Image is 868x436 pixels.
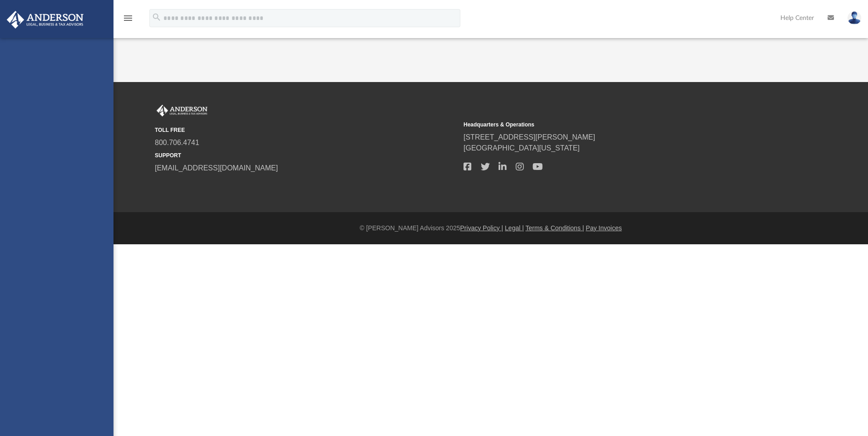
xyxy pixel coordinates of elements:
img: User Pic [848,11,861,24]
a: [STREET_ADDRESS][PERSON_NAME] [464,133,595,141]
a: Pay Invoices [586,224,621,232]
small: SUPPORT [155,151,457,160]
small: TOLL FREE [155,126,457,134]
div: © [PERSON_NAME] Advisors 2025 [113,223,868,233]
a: [EMAIL_ADDRESS][DOMAIN_NAME] [155,164,278,172]
a: [GEOGRAPHIC_DATA][US_STATE] [464,144,580,152]
img: Anderson Advisors Platinum Portal [4,11,86,29]
small: Headquarters & Operations [464,121,766,129]
a: 800.706.4741 [155,139,199,146]
a: Legal | [505,224,524,232]
a: menu [123,17,133,24]
a: Privacy Policy | [460,224,503,232]
img: Anderson Advisors Platinum Portal [155,105,209,116]
i: search [152,12,162,22]
i: menu [123,13,133,24]
a: Terms & Conditions | [526,224,584,232]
